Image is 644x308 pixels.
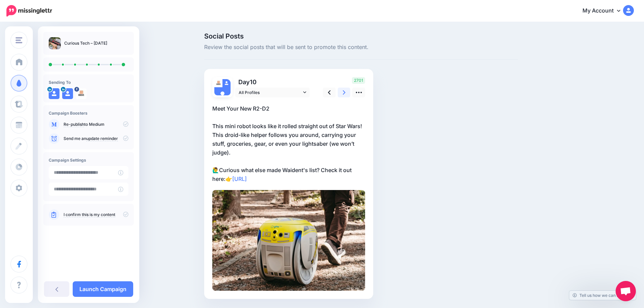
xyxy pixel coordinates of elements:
[64,122,84,127] a: Re-publish
[6,5,52,17] img: Missinglettr
[212,190,365,291] img: J9YJHQ5KX37BYLJB8VA19C684JLSF9NE.jpeg
[49,111,128,116] h4: Campaign Boosters
[62,88,73,99] img: user_default_image.png
[49,158,128,163] h4: Campaign Settings
[16,37,22,43] img: menu.png
[250,78,257,86] span: 10
[235,77,311,87] p: Day
[64,121,128,127] p: to Medium
[49,80,128,85] h4: Sending To
[64,40,107,47] p: Curious Tech – [DATE]
[204,33,518,40] span: Social Posts
[49,37,61,49] img: eeba85fb600aa7d650297e3f8c54ed18_thumb.jpg
[616,281,636,301] a: Open chat
[64,136,128,142] p: Send me an
[235,88,310,97] a: All Profiles
[86,136,118,141] a: update reminder
[212,104,365,183] p: Meet Your New R2-D2 This mini robot looks like it rolled straight out of Star Wars! This droid-li...
[569,291,636,300] a: Tell us how we can improve
[232,175,247,182] a: [URL]
[64,212,115,217] a: I confirm this is my content
[239,89,302,96] span: All Profiles
[352,77,365,84] span: 2701
[214,79,222,87] img: 302433672_10159081232133196_4068783852582258592_n-bsa122643.jpg
[204,43,518,52] span: Review the social posts that will be sent to promote this content.
[222,79,231,87] img: user_default_image.png
[214,87,231,103] img: user_default_image.png
[76,88,87,99] img: 302433672_10159081232133196_4068783852582258592_n-bsa122643.jpg
[576,3,634,19] a: My Account
[49,88,59,99] img: user_default_image.png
